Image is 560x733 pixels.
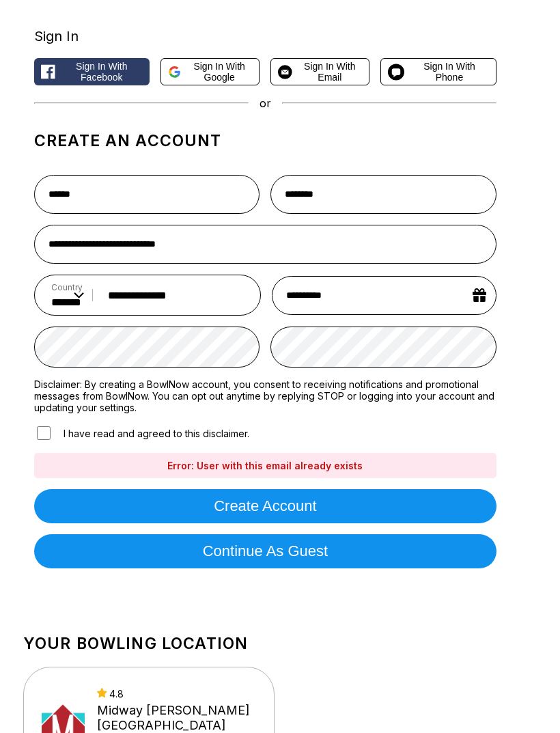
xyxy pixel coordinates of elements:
span: Sign in with Facebook [61,61,143,83]
span: Sign in with Phone [410,61,489,83]
span: Sign in with Google [186,61,252,83]
h1: Your bowling location [23,634,537,653]
div: Sign In [34,28,496,44]
h1: Create an account [34,131,496,150]
div: 4.8 [97,688,258,700]
span: Sign in with Email [298,61,362,83]
label: I have read and agreed to this disclaimer. [34,424,249,442]
div: or [34,96,496,110]
button: Continue as guest [34,534,496,568]
input: I have read and agreed to this disclaimer. [37,426,51,440]
label: Country [51,282,84,292]
button: Sign in with Email [270,58,369,85]
label: Disclaimer: By creating a BowlNow account, you consent to receiving notifications and promotional... [34,378,496,413]
button: Sign in with Google [160,58,260,85]
div: Error: User with this email already exists [34,453,496,478]
button: Sign in with Phone [380,58,496,85]
div: Midway [PERSON_NAME][GEOGRAPHIC_DATA] [97,703,258,733]
button: Create account [34,489,496,523]
button: Sign in with Facebook [34,58,150,85]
